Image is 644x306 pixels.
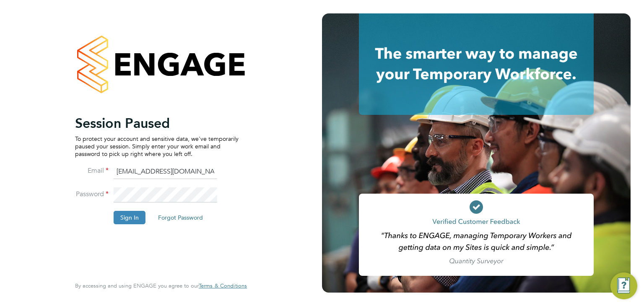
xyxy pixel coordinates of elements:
p: To protect your account and sensitive data, we've temporarily paused your session. Simply enter y... [75,135,239,158]
a: Terms & Conditions [199,283,247,289]
button: Forgot Password [151,211,210,224]
label: Password [75,190,109,199]
button: Sign In [114,211,145,224]
input: Enter your work email... [114,164,217,179]
span: By accessing and using ENGAGE you agree to our [75,282,247,289]
h2: Session Paused [75,115,239,132]
button: Engage Resource Center [610,272,637,299]
label: Email [75,166,109,175]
